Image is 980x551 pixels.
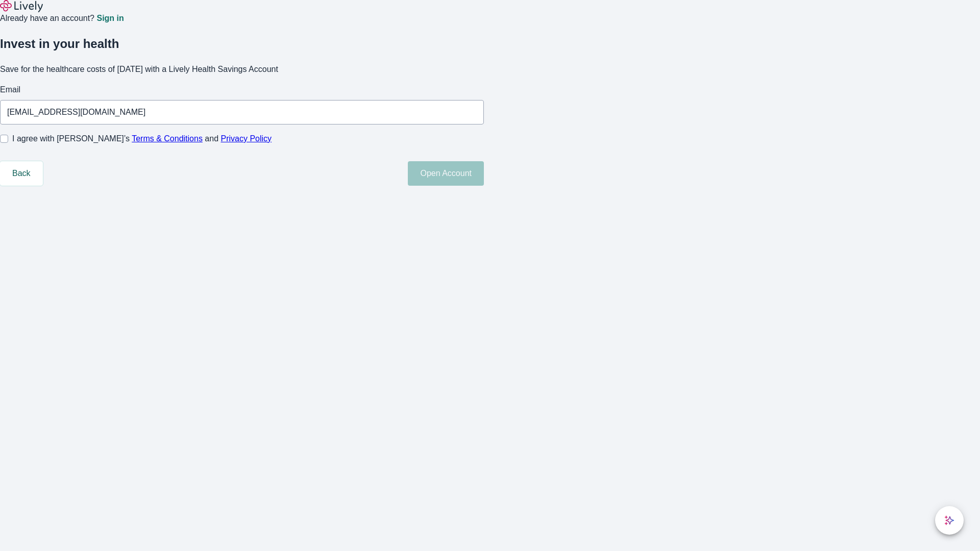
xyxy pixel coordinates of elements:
span: I agree with [PERSON_NAME]’s and [12,133,272,145]
a: Terms & Conditions [132,134,203,143]
button: chat [935,506,964,535]
a: Sign in [96,14,124,22]
a: Privacy Policy [221,134,272,143]
svg: Lively AI Assistant [944,515,954,525]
